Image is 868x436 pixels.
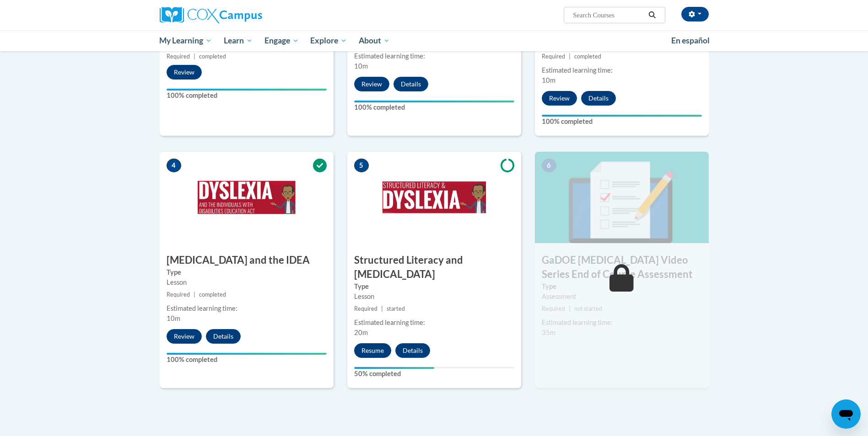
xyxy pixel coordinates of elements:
span: 35m [542,329,555,336]
span: completed [199,291,226,298]
a: En español [665,31,716,50]
span: Learn [224,35,253,46]
label: 100% completed [542,117,702,127]
div: Estimated learning time: [542,65,702,75]
h3: [MEDICAL_DATA] and the IDEA [160,253,334,267]
span: Required [542,53,565,60]
span: Required [167,53,190,60]
div: Your progress [354,367,434,369]
button: Details [394,77,428,91]
span: not started [574,305,602,312]
a: My Learning [154,30,218,51]
span: Engage [264,35,299,46]
span: Required [354,305,377,312]
span: 10m [167,314,180,322]
span: 20m [354,329,368,336]
button: Details [581,91,616,106]
img: Course Image [535,152,709,243]
div: Estimated learning time: [354,318,514,328]
div: Lesson [354,292,514,302]
span: | [194,291,195,298]
span: En español [671,36,710,45]
img: Course Image [160,152,334,243]
span: 5 [354,159,369,172]
div: Estimated learning time: [354,51,514,61]
a: Cox Campus [160,7,334,23]
h3: GaDOE [MEDICAL_DATA] Video Series End of Course Assessment [535,253,709,282]
button: Details [206,329,241,344]
span: | [194,53,195,60]
span: Required [542,305,565,312]
div: Estimated learning time: [542,318,702,328]
input: Search Courses [572,10,645,21]
a: Learn [218,30,259,51]
button: Review [167,329,202,344]
img: Course Image [347,152,521,243]
div: Your progress [354,101,514,102]
button: Details [395,343,430,358]
span: About [359,35,390,46]
span: 10m [354,62,368,70]
span: My Learning [159,35,212,46]
span: | [381,305,383,312]
button: Search [645,10,659,21]
div: Estimated learning time: [167,303,327,314]
a: Engage [259,30,305,51]
span: 4 [167,159,181,172]
span: completed [199,53,226,60]
div: Your progress [542,115,702,117]
label: 100% completed [167,355,327,365]
button: Review [542,91,577,106]
button: Review [167,65,202,80]
label: Type [542,282,702,292]
span: Explore [310,35,347,46]
img: Cox Campus [160,7,262,23]
div: Your progress [167,353,327,355]
div: Main menu [146,30,722,51]
label: 100% completed [354,102,514,112]
span: 6 [542,159,556,172]
label: 100% completed [167,90,327,101]
label: Type [167,267,327,277]
span: Required [167,291,190,298]
button: Review [354,77,389,91]
h3: Structured Literacy and [MEDICAL_DATA] [347,253,521,282]
span: completed [574,53,601,60]
span: | [569,305,571,312]
label: Type [354,282,514,292]
button: Account Settings [681,7,709,21]
label: 50% completed [354,369,514,379]
button: Resume [354,343,391,358]
div: Lesson [167,277,327,287]
span: | [569,53,571,60]
div: Assessment [542,292,702,302]
span: 10m [542,76,555,84]
a: About [353,30,396,51]
div: Your progress [167,89,327,90]
a: Explore [304,30,353,51]
iframe: Button to launch messaging window [831,399,861,429]
span: started [387,305,405,312]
